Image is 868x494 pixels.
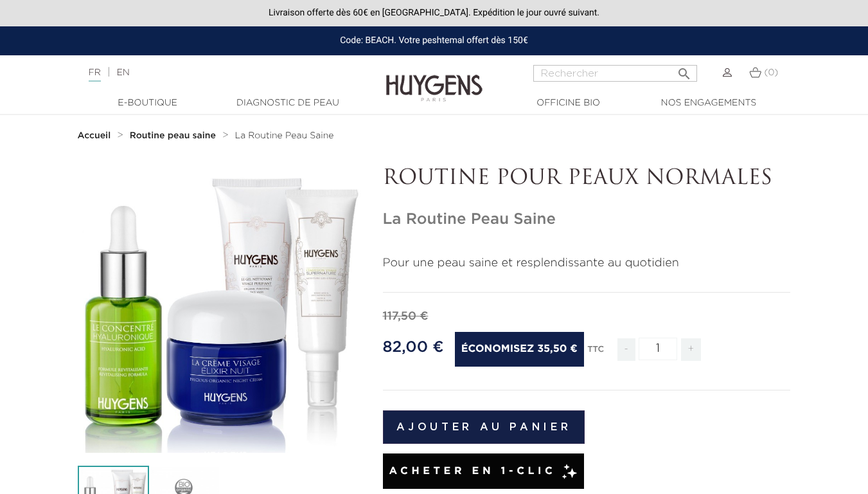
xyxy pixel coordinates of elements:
[130,131,219,141] a: Routine peau saine
[383,210,791,229] h1: La Routine Peau Saine
[383,410,585,444] button: Ajouter au panier
[644,96,773,110] a: Nos engagements
[78,131,111,140] strong: Accueil
[383,167,791,191] p: ROUTINE POUR PEAUX NORMALES
[533,65,697,82] input: Rechercher
[383,311,429,322] span: 117,50 €
[82,65,352,80] div: |
[455,332,584,367] span: Économisez 35,50 €
[224,96,352,110] a: Diagnostic de peau
[386,54,483,104] img: Huygens
[673,61,696,78] button: 
[639,338,677,360] input: Quantité
[383,255,791,272] p: Pour une peau saine et resplendissante au quotidien
[78,131,114,141] a: Accueil
[617,338,635,361] span: -
[383,340,444,355] span: 82,00 €
[681,338,702,361] span: +
[587,336,604,370] div: TTC
[504,96,633,110] a: Officine Bio
[130,131,216,140] strong: Routine peau saine
[84,96,212,110] a: E-Boutique
[89,68,101,82] a: FR
[764,68,778,77] span: (0)
[116,68,129,77] a: EN
[235,131,333,141] a: La Routine Peau Saine
[235,131,333,140] span: La Routine Peau Saine
[677,62,692,78] i: 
